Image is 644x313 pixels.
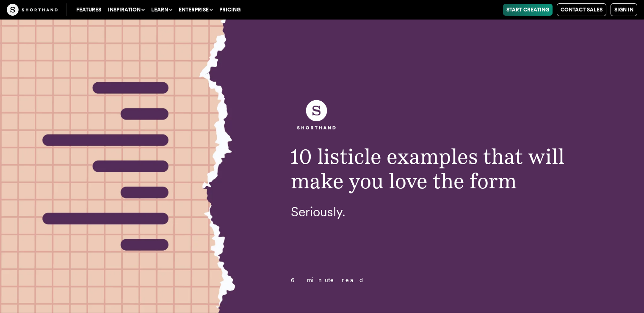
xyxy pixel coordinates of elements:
[503,4,553,16] a: Start Creating
[216,4,244,16] a: Pricing
[611,3,637,16] a: Sign in
[291,204,345,219] span: Seriously.
[148,4,175,16] button: Learn
[557,3,606,16] a: Contact Sales
[274,277,610,283] p: 6 minute read
[175,4,216,16] button: Enterprise
[291,144,564,194] span: 10 listicle examples that will make you love the form
[7,4,58,16] img: The Craft
[73,4,105,16] a: Features
[105,4,148,16] button: Inspiration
